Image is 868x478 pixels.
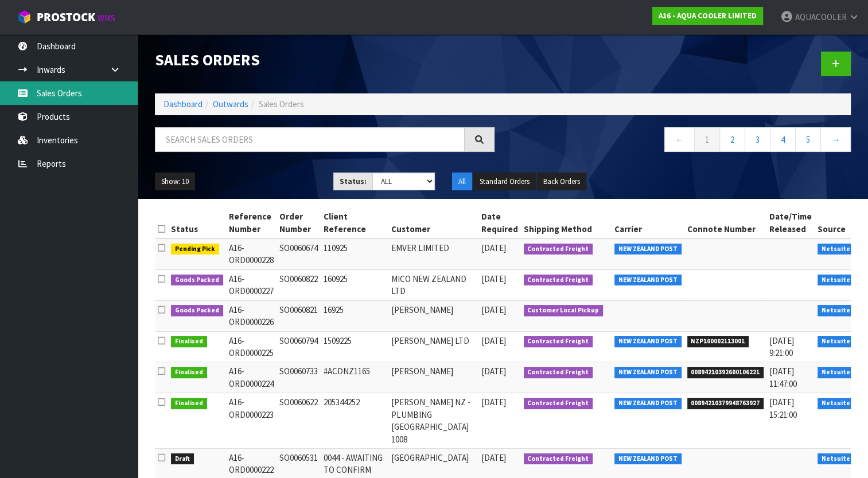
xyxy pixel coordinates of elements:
[321,393,388,449] td: 205344252
[818,398,854,409] span: Netsuite
[818,453,854,465] span: Netsuite
[277,300,321,331] td: SO0060821
[277,393,321,449] td: SO0060622
[481,335,506,346] span: [DATE]
[481,242,506,253] span: [DATE]
[321,238,388,269] td: 110925
[155,127,465,152] input: Search sales orders
[277,331,321,362] td: SO0060794
[226,362,277,393] td: A16-ORD0000224
[481,366,506,377] span: [DATE]
[171,367,207,378] span: Finalised
[795,11,847,22] span: AQUACOOLER
[770,127,796,152] a: 4
[226,238,277,269] td: A16-ORD0000228
[818,244,854,255] span: Netsuite
[388,331,478,362] td: [PERSON_NAME] LTD
[155,52,495,69] h1: Sales Orders
[452,173,472,191] button: All
[818,367,854,378] span: Netsuite
[815,207,863,238] th: Source
[340,177,367,186] strong: Status:
[694,127,720,152] a: 1
[614,275,682,286] span: NEW ZEALAND POST
[820,127,851,152] a: →
[321,300,388,331] td: 16925
[388,393,478,449] td: [PERSON_NAME] NZ - PLUMBING [GEOGRAPHIC_DATA] 1008
[687,367,764,378] span: 00894210392600106221
[614,244,682,255] span: NEW ZEALAND POST
[171,453,194,465] span: Draft
[769,366,797,389] span: [DATE] 11:47:00
[614,336,682,347] span: NEW ZEALAND POST
[171,244,219,255] span: Pending Pick
[818,305,854,316] span: Netsuite
[259,99,304,109] span: Sales Orders
[321,331,388,362] td: 1509225
[171,398,207,409] span: Finalised
[687,336,749,347] span: NZP100002113001
[524,367,593,378] span: Contracted Freight
[612,207,684,238] th: Carrier
[388,207,478,238] th: Customer
[478,207,521,238] th: Date Required
[521,207,612,238] th: Shipping Method
[745,127,770,152] a: 3
[277,238,321,269] td: SO0060674
[98,13,115,23] small: WMS
[171,336,207,347] span: Finalised
[226,207,277,238] th: Reference Number
[388,238,478,269] td: EMVER LIMITED
[769,397,797,420] span: [DATE] 15:21:00
[481,273,506,284] span: [DATE]
[321,269,388,300] td: 160925
[524,244,593,255] span: Contracted Freight
[321,362,388,393] td: #ACDNZ1165
[226,331,277,362] td: A16-ORD0000225
[321,207,388,238] th: Client Reference
[524,453,593,465] span: Contracted Freight
[659,11,757,21] strong: A16 - AQUA COOLER LIMITED
[473,173,536,191] button: Standard Orders
[687,398,764,409] span: 00894210379948763927
[614,367,682,378] span: NEW ZEALAND POST
[769,335,794,358] span: [DATE] 9:21:00
[481,452,506,463] span: [DATE]
[614,398,682,409] span: NEW ZEALAND POST
[277,269,321,300] td: SO0060822
[664,127,695,152] a: ←
[524,398,593,409] span: Contracted Freight
[226,300,277,331] td: A16-ORD0000226
[226,269,277,300] td: A16-ORD0000227
[37,10,95,25] span: ProStock
[213,99,248,109] a: Outwards
[512,127,851,155] nav: Page navigation
[684,207,767,238] th: Connote Number
[766,207,815,238] th: Date/Time Released
[388,269,478,300] td: MICO NEW ZEALAND LTD
[171,305,223,316] span: Goods Packed
[481,397,506,408] span: [DATE]
[614,453,682,465] span: NEW ZEALAND POST
[818,275,854,286] span: Netsuite
[388,362,478,393] td: [PERSON_NAME]
[524,275,593,286] span: Contracted Freight
[524,305,604,316] span: Customer Local Pickup
[388,300,478,331] td: [PERSON_NAME]
[537,173,586,191] button: Back Orders
[155,173,195,191] button: Show: 10
[719,127,745,152] a: 2
[168,207,226,238] th: Status
[481,304,506,315] span: [DATE]
[171,275,223,286] span: Goods Packed
[524,336,593,347] span: Contracted Freight
[818,336,854,347] span: Netsuite
[277,362,321,393] td: SO0060733
[277,207,321,238] th: Order Number
[17,10,32,24] img: cube-alt.png
[795,127,821,152] a: 5
[164,99,203,109] a: Dashboard
[226,393,277,449] td: A16-ORD0000223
